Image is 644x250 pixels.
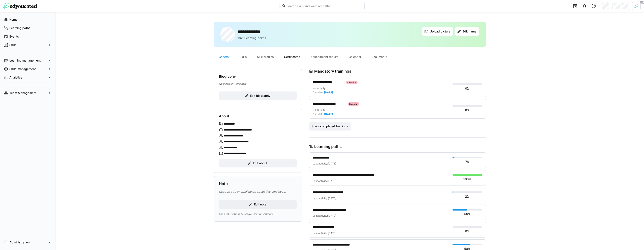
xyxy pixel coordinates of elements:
[313,232,449,235] div: Last activity:
[219,190,297,194] p: Used to add internal notes about this employee.
[219,159,297,167] button: Edit about
[313,108,326,111] span: No activity
[313,179,449,183] div: Last activity:
[328,179,336,183] span: [DATE]
[346,81,358,84] div: Overdue
[311,124,349,128] span: Show completed trainings
[465,194,470,199] div: 2%
[465,108,470,112] div: 0%
[286,4,362,8] input: Search skills and learning paths…
[462,29,477,34] span: Edit name
[328,162,336,165] span: [DATE]
[328,232,336,235] span: [DATE]
[224,212,274,216] span: Only visible by organization owners.
[324,91,333,94] span: [DATE]
[465,229,470,233] div: 0%
[328,197,336,200] span: [DATE]
[219,74,236,79] h4: Biography
[328,214,336,217] span: [DATE]
[344,52,366,62] div: Calendar
[252,161,268,165] span: Edit about
[348,102,359,106] div: Overdue
[429,29,451,34] span: Upload picture
[279,52,305,62] div: Certificates
[324,112,333,116] span: [DATE]
[463,177,471,181] div: 100%
[465,86,470,91] div: 0%
[305,52,344,62] div: Assessment results
[253,202,267,206] span: Edit note
[252,52,279,62] div: Skill profiles
[219,114,229,118] h4: About
[455,27,479,36] button: Edit name
[313,91,333,94] div: Due date:
[219,91,297,100] button: Edit biography
[314,69,351,74] h3: Mandatory trainings
[465,160,470,164] div: 7%
[234,52,252,62] div: Skills
[422,27,453,36] button: Upload picture
[309,122,351,131] button: Show completed trainings
[237,36,266,40] p: 1829 learning points
[464,212,471,216] div: 50%
[219,181,228,186] h3: Note
[314,144,342,149] h3: Learning paths
[313,197,449,200] div: Last activity:
[249,94,271,98] span: Edit biography
[313,162,449,165] div: Last activity:
[313,214,449,218] div: Last activity:
[313,112,333,116] div: Due date:
[214,52,234,62] div: General
[313,87,326,90] span: No activity
[219,82,297,86] p: No biography available
[366,52,392,62] div: Bookmarks
[219,200,297,209] button: Edit note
